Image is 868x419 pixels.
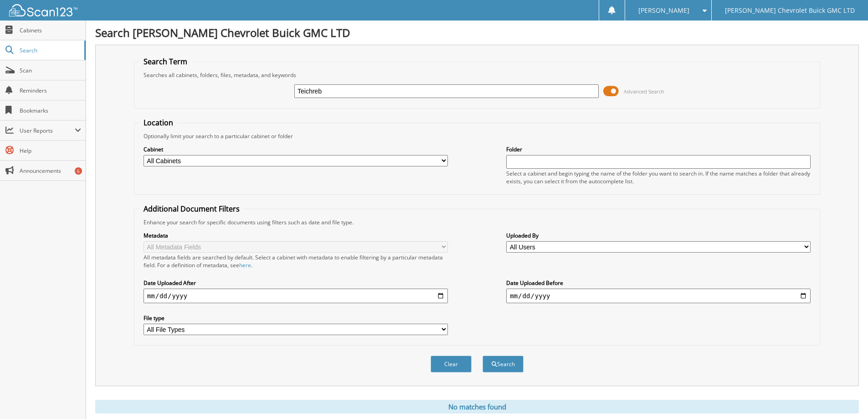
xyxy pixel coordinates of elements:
[506,232,811,239] label: Uploaded By
[139,132,815,140] div: Optionally limit your search to a particular cabinet or folder
[139,204,244,214] legend: Additional Document Filters
[139,57,192,67] legend: Search Term
[144,232,448,239] label: Metadata
[506,279,811,287] label: Date Uploaded Before
[139,71,815,79] div: Searches all cabinets, folders, files, metadata, and keywords
[20,127,75,134] span: User Reports
[20,147,81,155] span: Help
[144,279,448,287] label: Date Uploaded After
[725,8,855,13] span: [PERSON_NAME] Chevrolet Buick GMC LTD
[624,88,664,95] span: Advanced Search
[20,167,81,175] span: Announcements
[139,118,178,128] legend: Location
[638,8,689,13] span: [PERSON_NAME]
[75,167,82,175] div: 6
[9,4,77,16] img: scan123-logo-white.svg
[20,26,81,34] span: Cabinets
[144,314,448,322] label: File type
[95,25,859,40] h1: Search [PERSON_NAME] Chevrolet Buick GMC LTD
[144,289,448,303] input: start
[20,107,81,114] span: Bookmarks
[506,145,811,153] label: Folder
[506,170,811,185] div: Select a cabinet and begin typing the name of the folder you want to search in. If the name match...
[144,145,448,153] label: Cabinet
[20,87,81,94] span: Reminders
[20,67,81,74] span: Scan
[239,261,251,269] a: here
[95,400,859,414] div: No matches found
[483,356,524,372] button: Search
[139,218,815,226] div: Enhance your search for specific documents using filters such as date and file type.
[431,356,472,372] button: Clear
[20,47,80,54] span: Search
[506,289,811,303] input: end
[144,253,448,269] div: All metadata fields are searched by default. Select a cabinet with metadata to enable filtering b...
